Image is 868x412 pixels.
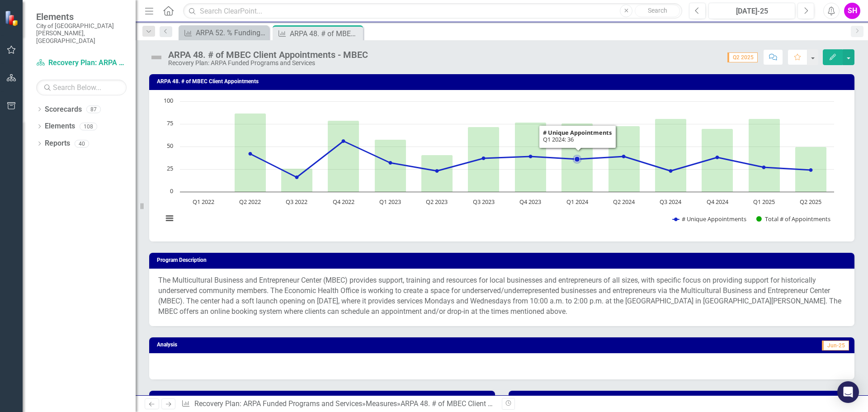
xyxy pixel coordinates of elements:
span: Jun-25 [822,341,849,350]
path: Q4 2024, 38. # Unique Appointments. [716,156,719,159]
button: Show # Unique Appointments [673,215,746,223]
a: ARPA 52. % Funding Spent - '21 Multicultural Business and Entrepreneur Center - MBEC [181,27,267,38]
a: Measures [366,399,397,408]
path: Q1 2024, 76. Total # of Appointments. [561,123,593,192]
div: 40 [75,140,89,147]
input: Search Below... [36,80,127,95]
a: Recovery Plan: ARPA Funded Programs and Services [194,399,362,408]
text: 0 [170,187,173,195]
button: [DATE]-25 [708,3,795,19]
path: Q2 2024, 73. Total # of Appointments. [609,126,640,192]
span: Elements [36,11,127,22]
path: Q3 2023, 72. Total # of Appointments. [468,127,500,192]
h3: ARPA 48. # of MBEC Client Appointments [157,79,850,85]
small: City of [GEOGRAPHIC_DATA][PERSON_NAME], [GEOGRAPHIC_DATA] [36,22,127,44]
path: Q4 2023, 77. Total # of Appointments. [515,123,547,192]
img: ClearPoint Strategy [5,10,20,26]
g: Total # of Appointments, series 2 of 2. Bar series with 14 bars. [203,113,827,192]
path: Q2 2022, 87. Total # of Appointments. [235,114,266,192]
text: Q3 2022 [286,198,307,206]
div: ARPA 48. # of MBEC Client Appointments - MBEC [168,50,368,60]
path: Q4 2022, 56. # Unique Appointments. [342,139,345,143]
text: Q2 2022 [239,198,261,206]
a: Scorecards [45,104,82,115]
path: Q3 2023, 37. # Unique Appointments. [482,156,486,160]
path: Q3 2024, 81. Total # of Appointments. [655,119,687,192]
img: Not Defined [149,50,164,65]
span: The Multicultural Business and Entrepreneur Center (MBEC) provides support, training and resource... [158,276,841,316]
path: Q2 2025, 50. Total # of Appointments. [795,147,827,192]
span: Q2 2025 [727,52,758,62]
path: Q4 2022, 79. Total # of Appointments. [328,121,359,192]
svg: Interactive chart [158,97,839,232]
text: Q1 2025 [753,198,775,206]
div: Recovery Plan: ARPA Funded Programs and Services [168,60,368,66]
path: Q2 2023, 41. Total # of Appointments. [421,155,453,192]
button: View chart menu, Chart [163,212,176,225]
text: Q1 2024 [566,198,589,206]
path: Q2 2022, 42. # Unique Appointments. [249,152,252,156]
path: Q3 2024, 23. # Unique Appointments. [669,169,673,173]
a: Elements [45,121,75,132]
path: Q4 2023, 39. # Unique Appointments. [529,155,533,158]
text: Q1 2022 [193,198,214,206]
text: Q2 2024 [613,198,635,206]
path: Q2 2024, 39. # Unique Appointments. [622,155,626,158]
text: Q4 2023 [519,198,541,206]
div: ARPA 48. # of MBEC Client Appointments - MBEC [401,399,557,408]
input: Search ClearPoint... [183,3,682,19]
path: Q1 2024, 36. # Unique Appointments. [575,156,580,162]
text: Q4 2024 [707,198,729,206]
span: Search [648,7,667,14]
path: Q1 2023, 32. # Unique Appointments. [389,161,392,165]
button: Show Total # of Appointments [756,215,830,223]
path: Q1 2023, 58. Total # of Appointments. [375,140,406,192]
text: Q2 2023 [426,198,448,206]
div: » » [181,399,495,409]
div: ARPA 48. # of MBEC Client Appointments - MBEC [290,28,361,39]
path: Q1 2025, 81. Total # of Appointments. [749,119,780,192]
text: 50 [167,142,173,150]
path: Q3 2022, 26. Total # of Appointments. [281,169,313,192]
text: 75 [167,119,173,127]
div: Chart. Highcharts interactive chart. [158,97,845,232]
div: ARPA 52. % Funding Spent - '21 Multicultural Business and Entrepreneur Center - MBEC [196,27,267,38]
div: [DATE]-25 [712,6,792,17]
a: Reports [45,138,70,149]
path: Q2 2025, 24. # Unique Appointments. [809,168,813,172]
path: Q3 2022, 16. # Unique Appointments. [295,175,299,179]
div: 87 [86,105,101,113]
path: Q2 2023, 23. # Unique Appointments. [435,169,439,173]
h3: Analysis [157,342,448,348]
text: 100 [164,96,173,104]
h3: Program Description [157,257,850,263]
text: Q4 2022 [333,198,354,206]
text: Q3 2023 [473,198,495,206]
text: 25 [167,164,173,172]
text: Q1 2023 [379,198,401,206]
path: Q4 2024, 70. Total # of Appointments. [702,129,733,192]
text: Q3 2024 [660,198,682,206]
text: Q2 2025 [800,198,821,206]
path: Q1 2025, 27. # Unique Appointments. [762,166,766,169]
button: SH [844,3,860,19]
div: Open Intercom Messenger [837,381,859,403]
a: Recovery Plan: ARPA Funded Programs and Services [36,58,127,68]
button: Search [635,5,680,17]
div: 108 [80,123,97,130]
